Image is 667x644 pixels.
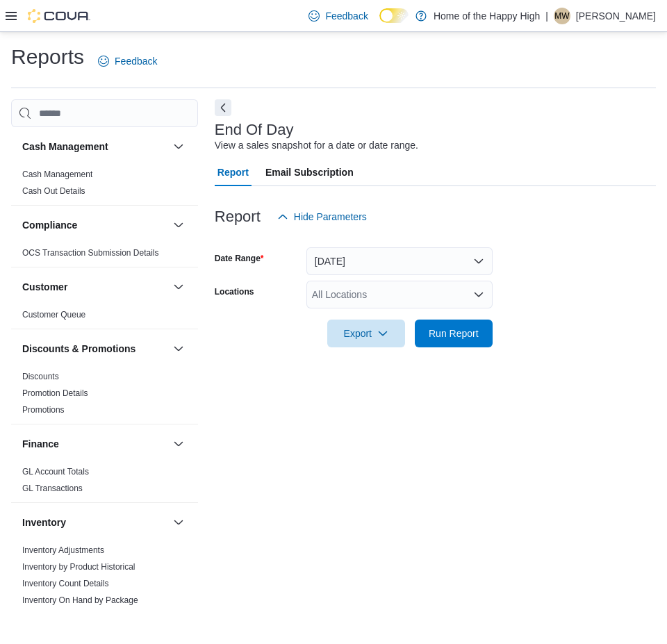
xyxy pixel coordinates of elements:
a: Promotion Details [22,388,88,398]
span: Feedback [115,54,157,68]
h3: Cash Management [22,140,108,154]
button: Open list of options [473,289,484,300]
span: Email Subscription [265,158,354,186]
a: GL Transactions [22,484,83,493]
a: OCS Transaction Submission Details [22,248,159,258]
button: Discounts & Promotions [170,340,187,357]
button: Compliance [170,217,187,233]
h1: Reports [11,43,84,71]
p: Home of the Happy High [434,8,540,24]
button: [DATE] [306,247,493,275]
p: [PERSON_NAME] [576,8,656,24]
a: Promotions [22,405,65,415]
img: Cova [28,9,90,23]
a: Inventory On Hand by Package [22,595,138,605]
span: Cash Management [22,169,92,180]
span: Inventory On Hand by Package [22,595,138,606]
p: | [545,8,548,24]
span: MW [554,8,569,24]
span: Cash Out Details [22,185,85,197]
a: Feedback [92,47,163,75]
div: View a sales snapshot for a date or date range. [215,138,418,153]
button: Customer [22,280,167,294]
a: Inventory by Product Historical [22,562,135,572]
h3: Customer [22,280,67,294]
h3: Compliance [22,218,77,232]
div: Customer [11,306,198,329]
a: Cash Management [22,170,92,179]
button: Run Report [415,320,493,347]
button: Compliance [22,218,167,232]
span: Promotions [22,404,65,415]
h3: End Of Day [215,122,294,138]
button: Inventory [22,515,167,529]
a: Inventory Count Details [22,579,109,588]
span: Inventory Adjustments [22,545,104,556]
h3: Discounts & Promotions [22,342,135,356]
button: Cash Management [170,138,187,155]
label: Locations [215,286,254,297]
h3: Report [215,208,261,225]
a: Inventory Adjustments [22,545,104,555]
span: Export [336,320,397,347]
button: Customer [170,279,187,295]
a: Feedback [303,2,373,30]
div: Compliance [11,245,198,267]
a: Discounts [22,372,59,381]
h3: Finance [22,437,59,451]
span: Report [217,158,249,186]
span: OCS Transaction Submission Details [22,247,159,258]
button: Hide Parameters [272,203,372,231]
input: Dark Mode [379,8,409,23]
a: GL Account Totals [22,467,89,477]
span: GL Account Totals [22,466,89,477]
div: Discounts & Promotions [11,368,198,424]
span: Inventory by Product Historical [22,561,135,572]
span: Promotion Details [22,388,88,399]
span: Discounts [22,371,59,382]
a: Cash Out Details [22,186,85,196]
span: Run Report [429,327,479,340]
button: Cash Management [22,140,167,154]
button: Inventory [170,514,187,531]
button: Finance [22,437,167,451]
span: Inventory Count Details [22,578,109,589]
div: Matthew Willison [554,8,570,24]
button: Export [327,320,405,347]
span: Feedback [325,9,368,23]
div: Cash Management [11,166,198,205]
a: Customer Queue [22,310,85,320]
span: Hide Parameters [294,210,367,224]
span: GL Transactions [22,483,83,494]
div: Finance [11,463,198,502]
h3: Inventory [22,515,66,529]
button: Next [215,99,231,116]
label: Date Range [215,253,264,264]
button: Discounts & Promotions [22,342,167,356]
button: Finance [170,436,187,452]
span: Customer Queue [22,309,85,320]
